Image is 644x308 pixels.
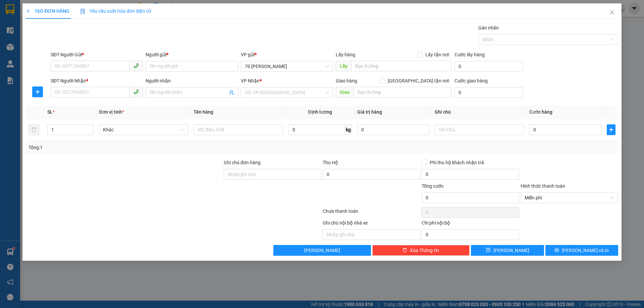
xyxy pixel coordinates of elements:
[354,87,452,98] input: Dọc đường
[607,127,615,132] span: plus
[454,52,485,57] label: Cước lấy hàng
[51,77,143,84] div: SĐT Người Nhận
[241,78,260,83] span: VP Nhận
[609,10,615,15] span: close
[486,248,491,253] span: save
[422,183,444,189] span: Tổng cước
[529,109,552,115] span: Cước hàng
[26,8,69,14] span: TẠO ĐƠN HÀNG
[554,248,559,253] span: printer
[422,219,519,229] div: Chi phí nội bộ
[336,87,354,98] span: Giao
[80,8,151,14] span: Yêu cầu xuất hóa đơn điện tử
[322,207,421,219] div: Chưa thanh toán
[133,63,139,68] span: phone
[224,160,261,165] label: Ghi chú đơn hàng
[26,9,31,13] span: plus
[146,77,238,84] div: Người nhận
[525,193,614,203] span: Miễn phí
[372,245,470,256] button: deleteXóa Thông tin
[99,109,124,115] span: Đơn vị tính
[562,247,609,254] span: [PERSON_NAME] và In
[146,51,238,58] div: Người gửi
[454,61,523,72] input: Cước lấy hàng
[229,90,234,95] span: user-add
[423,51,452,58] span: Lấy tận nơi
[323,160,338,165] span: Thu Hộ
[607,124,615,135] button: plus
[336,78,357,83] span: Giao hàng
[103,125,184,135] span: Khác
[273,245,371,256] button: [PERSON_NAME]
[435,124,524,135] input: Ghi Chú
[521,183,565,189] label: Hình thức thanh toán
[32,86,43,97] button: plus
[402,248,407,253] span: delete
[241,51,333,58] div: VP gửi
[351,61,452,71] input: Dọc đường
[80,9,86,14] img: icon
[545,245,618,256] button: printer[PERSON_NAME] và In
[454,78,488,83] label: Cước giao hàng
[224,169,321,180] input: Ghi chú đơn hàng
[194,124,283,135] input: VD: Bàn, Ghế
[308,109,332,115] span: Định lượng
[29,144,249,151] div: Tổng: 1
[33,89,43,95] span: plus
[345,124,352,135] span: kg
[304,247,340,254] span: [PERSON_NAME]
[323,219,420,229] div: Ghi chú nội bộ nhà xe
[51,51,143,58] div: SĐT Người Gửi
[47,109,53,115] span: SL
[336,52,355,57] span: Lấy hàng
[432,106,527,119] th: Ghi chú
[245,61,329,71] span: 70 Nguyễn Hữu Huân
[357,109,382,115] span: Giá trị hàng
[454,87,523,98] input: Cước giao hàng
[478,25,499,30] label: Gán nhãn
[133,89,139,95] span: phone
[385,77,452,84] span: [GEOGRAPHIC_DATA] tận nơi
[603,3,622,22] button: Close
[323,229,420,240] input: Nhập ghi chú
[194,109,213,115] span: Tên hàng
[471,245,544,256] button: save[PERSON_NAME]
[336,61,351,71] span: Lấy
[427,159,487,166] span: Phí thu hộ khách nhận trả
[357,124,429,135] input: 0
[410,247,439,254] span: Xóa Thông tin
[29,124,39,135] button: delete
[493,247,529,254] span: [PERSON_NAME]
